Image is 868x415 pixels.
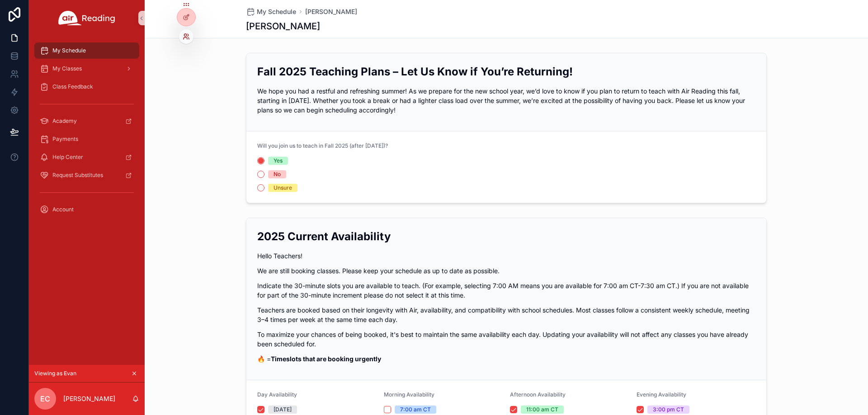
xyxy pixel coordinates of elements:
a: My Classes [34,61,139,77]
span: Account [52,206,74,213]
h2: Fall 2025 Teaching Plans – Let Us Know if You’re Returning! [257,64,755,79]
div: 11:00 am CT [526,406,558,414]
span: Evening Availability [637,391,686,398]
div: No [274,170,281,178]
p: Teachers are booked based on their longevity with Air, availability, and compatibility with schoo... [257,305,755,324]
p: We hope you had a restful and refreshing summer! As we prepare for the new school year, we’d love... [257,86,755,115]
a: Payments [34,131,139,147]
a: Academy [34,113,139,129]
a: Class Feedback [34,79,139,95]
h1: [PERSON_NAME] [246,20,320,33]
div: scrollable content [29,36,145,229]
span: Afternoon Availability [510,391,566,398]
span: Payments [52,135,78,143]
p: Indicate the 30-minute slots you are available to teach. (For example, selecting 7:00 AM means yo... [257,281,755,300]
h2: 2025 Current Availability [257,229,755,244]
span: My Schedule [257,7,296,16]
div: Yes [274,157,283,165]
span: Viewing as Evan [34,370,76,377]
span: My Schedule [52,47,86,54]
div: [DATE] [274,406,292,414]
p: [PERSON_NAME] [63,394,115,403]
a: [PERSON_NAME] [305,7,357,16]
span: Morning Availability [384,391,434,398]
a: Account [34,201,139,218]
img: App logo [58,11,115,25]
span: Class Feedback [52,83,93,90]
strong: Timeslots that are booking urgently [271,355,381,363]
p: We are still booking classes. Please keep your schedule as up to date as possible. [257,266,755,275]
span: Day Availability [257,391,297,398]
span: My Classes [52,65,82,72]
div: 3:00 pm CT [653,406,684,414]
span: EC [40,393,50,404]
span: Help Center [52,154,83,161]
a: Help Center [34,149,139,165]
a: My Schedule [34,42,139,59]
span: Academy [52,117,77,125]
a: My Schedule [246,7,296,16]
a: Request Substitutes [34,167,139,183]
div: 7:00 am CT [400,406,431,414]
p: Hello Teachers! [257,251,755,261]
span: Request Substitutes [52,172,103,179]
p: 🔥 = [257,354,755,364]
div: Unsure [274,184,292,192]
p: To maximize your chances of being booked, it's best to maintain the same availability each day. U... [257,330,755,349]
span: Will you join us to teach in Fall 2025 (after [DATE])? [257,142,388,149]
